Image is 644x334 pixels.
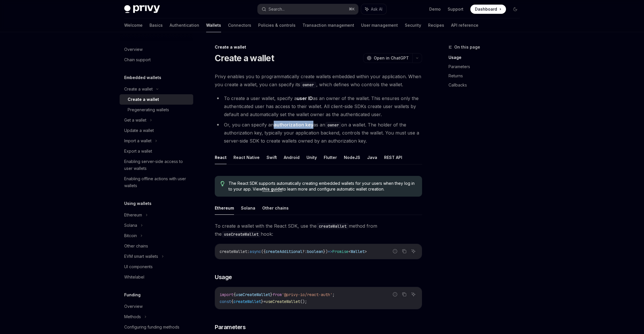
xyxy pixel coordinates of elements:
div: Whitelabel [124,274,144,281]
li: To create a user wallet, specify a as an owner of the wallet. This ensures only the authenticated... [215,94,422,118]
div: UI components [124,263,153,270]
span: from [273,292,282,297]
button: Copy the contents from the code block [400,291,408,298]
svg: Tip [221,181,225,186]
span: ?: [302,249,307,254]
span: ⌘ K [349,7,355,11]
li: Or, you can specify an as an on a wallet. The holder of the authorization key, typically your app... [215,121,422,145]
button: React Native [233,151,260,164]
strong: user ID [297,95,313,101]
button: Report incorrect code [391,247,399,255]
div: Import a wallet [124,137,152,144]
span: import [220,292,233,297]
span: To create a wallet with the React SDK, use the method from the hook: [215,222,422,238]
div: Create a wallet [124,86,153,93]
button: Search...⌘K [258,4,358,14]
button: Java [367,151,377,164]
a: Transaction management [302,18,354,32]
span: = [263,299,266,304]
a: Parameters [448,62,524,71]
code: owner [300,82,316,88]
div: Enabling offline actions with user wallets [124,175,190,189]
button: Toggle dark mode [511,5,520,14]
div: Enabling server-side access to user wallets [124,158,190,172]
a: UI components [120,262,193,272]
span: Dashboard [475,6,497,12]
div: Configuring funding methods [124,324,179,331]
button: Ask AI [410,291,417,298]
span: async [250,249,261,254]
button: NodeJS [344,151,360,164]
span: useCreateWallet [236,292,270,297]
span: } [261,299,263,304]
span: createWallet [220,249,247,254]
a: Create a wallet [120,94,193,105]
div: Methods [124,313,141,320]
a: Recipes [428,18,444,32]
a: Welcome [124,18,143,32]
h5: Embedded wallets [124,74,161,81]
a: User management [361,18,398,32]
button: Other chains [262,201,289,215]
span: createWallet [233,299,261,304]
a: Overview [120,44,193,55]
span: useCreateWallet [266,299,300,304]
button: Android [284,151,300,164]
span: ({ [261,249,266,254]
span: Privy enables you to programmatically create wallets embedded within your application. When you c... [215,72,422,89]
span: Wallet [351,249,365,254]
code: owner [325,122,341,128]
span: { [233,292,236,297]
a: Basics [149,18,163,32]
button: REST API [384,151,402,164]
div: Overview [124,303,143,310]
div: Create a wallet [128,96,159,103]
button: Ethereum [215,201,234,215]
a: Callbacks [448,80,524,90]
div: Other chains [124,243,148,249]
span: const [220,299,231,304]
span: ; [332,292,335,297]
a: Dashboard [470,5,506,14]
div: Create a wallet [215,44,422,50]
strong: authorization key [274,122,313,128]
span: > [365,249,367,254]
a: Pregenerating wallets [120,105,193,115]
a: Enabling server-side access to user wallets [120,156,193,174]
div: Ethereum [124,212,142,218]
button: Solana [241,201,255,215]
a: Usage [448,53,524,62]
a: Demo [429,6,441,12]
a: API reference [451,18,478,32]
a: Chain support [120,55,193,65]
button: Report incorrect code [391,291,399,298]
span: createAdditional [266,249,302,254]
div: Update a wallet [124,127,154,134]
span: (); [300,299,307,304]
a: Policies & controls [258,18,296,32]
span: Promise [332,249,348,254]
a: Overview [120,301,193,312]
span: Ask AI [371,6,382,12]
a: Whitelabel [120,272,193,282]
button: Copy the contents from the code block [400,247,408,255]
span: The React SDK supports automatically creating embedded wallets for your users when they log in to... [229,181,416,192]
h5: Using wallets [124,200,152,207]
span: On this page [454,44,480,51]
a: Configuring funding methods [120,322,193,332]
span: < [348,249,351,254]
h5: Funding [124,291,141,298]
div: Chain support [124,56,151,63]
div: Solana [124,222,137,229]
h1: Create a wallet [215,53,274,63]
img: dark logo [124,5,160,13]
span: boolean [307,249,323,254]
a: Update a wallet [120,125,193,136]
a: Authentication [170,18,199,32]
a: Other chains [120,241,193,251]
div: EVM smart wallets [124,253,158,260]
code: useCreateWallet [222,231,261,237]
button: Unity [306,151,317,164]
button: Swift [267,151,277,164]
button: Flutter [324,151,337,164]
